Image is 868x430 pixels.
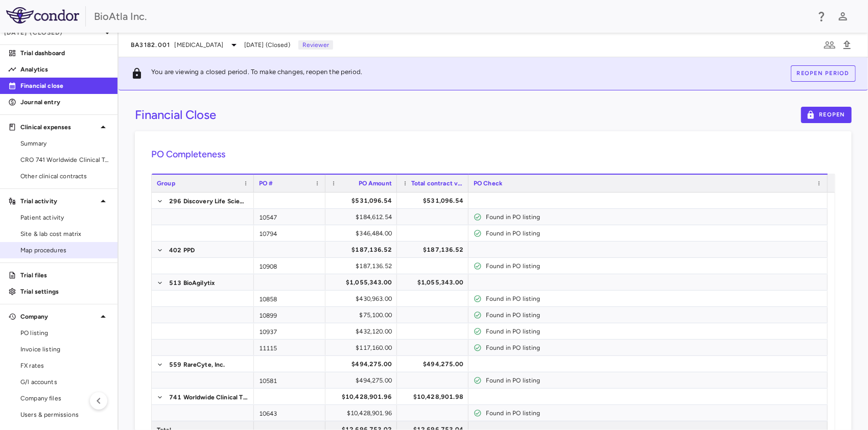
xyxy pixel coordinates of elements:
p: Clinical expenses [20,123,97,132]
span: FX rates [20,361,109,370]
div: BioAtla Inc. [94,9,809,24]
span: PO listing [20,328,109,338]
p: Journal entry [20,98,109,107]
div: 10908 [254,258,325,274]
span: Map procedures [20,246,109,255]
div: 11115 [254,340,325,355]
span: Company files [20,394,109,403]
div: $1,055,343.00 [335,274,392,291]
span: 296 Discovery Life Sciences [169,193,248,209]
span: BA3182.001 [131,41,171,49]
div: $10,428,901.98 [406,389,463,405]
span: 741 Worldwide Clinical Trials [169,389,248,405]
div: $10,428,901.96 [335,405,392,421]
button: Reopen period [791,65,856,82]
p: Company [20,312,97,321]
div: $494,275.00 [406,356,463,372]
div: $494,275.00 [335,356,392,372]
span: G/l accounts [20,377,109,387]
span: Site & lab cost matrix [20,229,109,238]
span: Group [157,180,175,187]
p: Analytics [20,65,109,74]
span: [DATE] (Closed) [244,40,290,50]
div: Found in PO listing [486,405,823,421]
div: Found in PO listing [486,209,823,225]
p: Trial settings [20,287,109,296]
div: 10858 [254,291,325,306]
span: PO Amount [359,180,392,187]
div: $187,136.52 [335,258,392,274]
p: Reviewer [298,40,333,50]
span: PO Check [474,180,502,187]
div: $432,120.00 [335,323,392,340]
span: 402 PPD [169,242,195,258]
div: 10937 [254,323,325,339]
div: Found in PO listing [486,258,823,274]
div: Found in PO listing [486,340,823,356]
p: Trial files [20,271,109,280]
span: Users & permissions [20,410,109,419]
div: $75,100.00 [335,307,392,323]
div: Found in PO listing [486,323,823,340]
h6: PO Completeness [151,148,835,161]
button: Reopen [801,107,852,123]
div: $494,275.00 [335,372,392,389]
p: Trial activity [20,197,97,206]
div: 10794 [254,225,325,241]
div: $1,055,343.00 [406,274,463,291]
img: logo-full-SnFGN8VE.png [6,7,79,23]
span: Total contract value [411,180,463,187]
div: $531,096.54 [335,193,392,209]
div: 10643 [254,405,325,421]
p: You are viewing a closed period. To make changes, reopen the period. [151,67,362,80]
span: PO # [259,180,273,187]
div: Found in PO listing [486,225,823,242]
div: $531,096.54 [406,193,463,209]
p: Trial dashboard [20,49,109,58]
div: $10,428,901.96 [335,389,392,405]
div: $346,484.00 [335,225,392,242]
span: [MEDICAL_DATA] [175,40,224,50]
span: Invoice listing [20,345,109,354]
div: Found in PO listing [486,372,823,389]
div: $430,963.00 [335,291,392,307]
span: CRO 741 Worldwide Clinical Trials [20,155,109,164]
span: Other clinical contracts [20,172,109,181]
div: $117,160.00 [335,340,392,356]
div: 10581 [254,372,325,388]
div: 10899 [254,307,325,323]
div: Found in PO listing [486,307,823,323]
span: Patient activity [20,213,109,222]
span: Summary [20,139,109,148]
span: 559 RareCyte, Inc. [169,356,225,373]
div: Found in PO listing [486,291,823,307]
div: $187,136.52 [335,242,392,258]
div: $187,136.52 [406,242,463,258]
h3: Financial Close [135,107,216,123]
div: 10547 [254,209,325,225]
div: $184,612.54 [335,209,392,225]
span: 513 BioAgilytix [169,275,215,291]
p: Financial close [20,81,109,90]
